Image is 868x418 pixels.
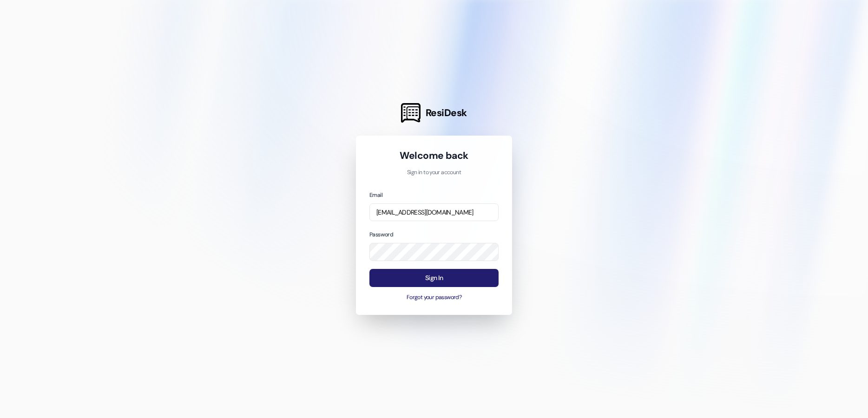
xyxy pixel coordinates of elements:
[401,103,421,123] img: ResiDesk Logo
[426,106,467,119] span: ResiDesk
[369,231,393,238] label: Password
[369,294,499,302] button: Forgot your password?
[369,269,499,287] button: Sign In
[369,191,382,199] label: Email
[369,149,499,162] h1: Welcome back
[369,203,499,222] input: name@example.com
[369,169,499,177] p: Sign in to your account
